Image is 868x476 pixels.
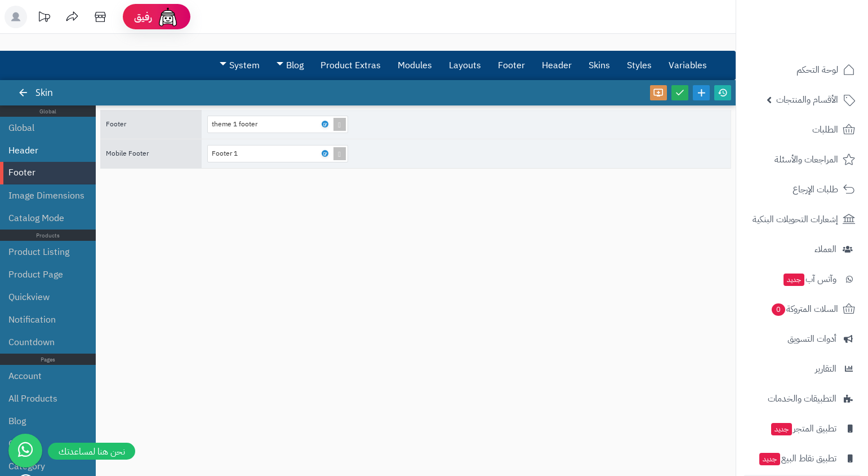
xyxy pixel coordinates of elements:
span: 0 [771,303,785,316]
a: System [211,51,268,80]
span: إشعارات التحويلات البنكية [753,211,838,227]
span: التقارير [815,361,836,377]
a: تطبيق المتجرجديد [743,415,861,442]
span: الأقسام والمنتجات [776,92,838,108]
a: Variables [660,51,715,80]
span: طلبات الإرجاع [793,182,838,197]
a: Blog [268,51,312,80]
div: Footer 1 [212,146,249,161]
a: Header [533,51,580,80]
span: التطبيقات والخدمات [768,391,836,407]
img: logo-2.png [791,23,857,47]
span: Footer [106,119,126,129]
div: theme 1 footer [212,116,269,132]
a: Skins [580,51,618,80]
a: المراجعات والأسئلة [743,146,861,173]
span: تطبيق المتجر [770,421,836,437]
span: المراجعات والأسئلة [774,152,838,168]
div: Skin [20,80,64,105]
a: إشعارات التحويلات البنكية [743,206,861,233]
a: التقارير [743,355,861,382]
a: التطبيقات والخدمات [743,385,861,412]
span: تطبيق نقاط البيع [758,451,836,466]
span: العملاء [814,241,836,257]
span: الطلبات [812,122,838,138]
a: الطلبات [743,116,861,143]
a: لوحة التحكم [743,56,861,83]
a: Modules [389,51,440,80]
span: السلات المتروكة [771,301,838,317]
a: تطبيق نقاط البيعجديد [743,445,861,472]
a: أدوات التسويق [743,325,861,352]
a: Product Extras [312,51,389,80]
a: وآتس آبجديد [743,266,861,293]
a: السلات المتروكة0 [743,296,861,323]
span: جديد [784,274,804,286]
a: تحديثات المنصة [30,6,58,31]
span: جديد [771,423,792,435]
span: لوحة التحكم [796,62,838,78]
span: وآتس آب [782,271,836,287]
span: جديد [759,453,780,465]
span: أدوات التسويق [787,331,836,347]
a: العملاء [743,236,861,263]
img: ai-face.png [157,6,179,28]
a: Footer [489,51,533,80]
span: رفيق [134,10,152,24]
span: Mobile Footer [106,148,149,158]
a: Layouts [440,51,489,80]
a: Styles [618,51,660,80]
a: طلبات الإرجاع [743,176,861,203]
